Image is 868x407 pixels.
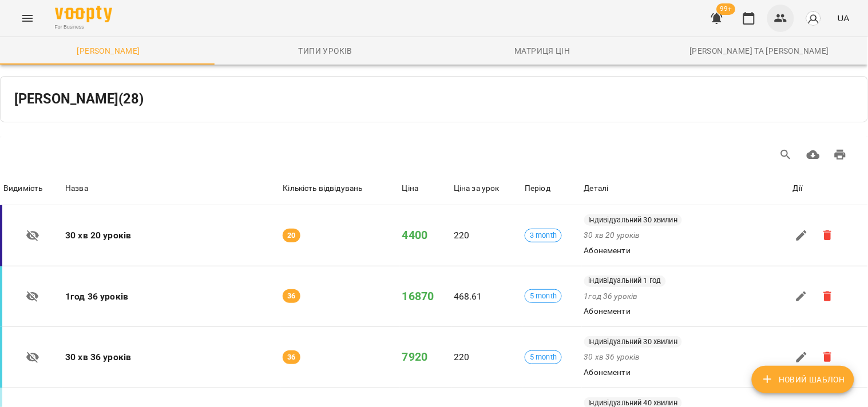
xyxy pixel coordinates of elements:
div: Sort [525,182,550,195]
button: Новий Шаблон [752,366,854,393]
p: 220 [454,229,520,242]
div: Sort [402,182,419,195]
span: 5 month [525,291,561,301]
span: Ціна [402,182,449,195]
button: Missing translationId: common.edit for language: uk_UA [793,288,810,305]
div: Деталі [584,182,788,195]
div: Абонементи [584,306,727,317]
div: Sort [3,182,42,195]
span: Видимість [3,182,61,195]
span: Новий Шаблон [761,373,845,386]
p: 30 хв 36 уроків [584,352,716,362]
button: Друк [827,141,854,169]
h6: 4400 [402,226,449,244]
span: 36 [283,352,300,362]
button: Menu [14,5,41,32]
span: 5 month [525,352,561,362]
span: 20 [283,230,300,241]
img: avatar_s.png [806,10,822,26]
span: Ви впевнені, що хочете видалити 30 хв 36 уроків? [812,342,843,373]
div: Ціна [402,182,419,195]
div: Sort [283,182,362,195]
span: Ціна за урок [454,182,520,195]
div: Missing translationId: common.private for language: uk_UA [5,229,61,242]
button: Search [772,141,800,169]
div: Missing translationId: common.private for language: uk_UA [5,290,61,304]
button: Видалити [819,288,837,305]
div: Ціна за урок [454,182,500,195]
span: Матриця цін [441,44,644,58]
span: Типи уроків [224,44,427,58]
div: Кількість відвідувань [283,182,362,195]
span: Індивідуальний 30 хвилин [584,215,683,225]
span: Назва [65,182,278,195]
button: Missing translationId: common.edit for language: uk_UA [793,349,810,366]
div: Абонементи [584,245,727,257]
div: Видимість [3,182,42,195]
div: Період [525,182,550,195]
p: 220 [454,350,520,364]
h6: 16870 [402,288,449,305]
div: Sort [454,182,500,195]
button: Видалити [819,227,837,244]
p: 30 хв 20 уроків [584,230,716,241]
img: Voopty Logo [55,6,112,22]
span: [PERSON_NAME] [7,44,210,58]
h6: 1год 36 уроків [65,289,278,305]
h6: 7920 [402,348,449,366]
span: [PERSON_NAME] та [PERSON_NAME] [658,44,861,58]
button: UA [833,7,854,29]
div: Missing translationId: common.private for language: uk_UA [5,350,61,364]
span: UA [838,12,850,24]
span: Кількість відвідувань [283,182,397,195]
span: 99+ [717,3,736,15]
span: 3 month [525,230,561,241]
span: Індивідуальний 30 хвилин [584,337,683,347]
button: Missing translationId: common.edit for language: uk_UA [793,227,810,244]
span: індивідуальний 1 год [584,276,666,286]
button: Видалити [819,349,837,366]
p: 1год 36 уроків [584,292,716,302]
h6: 30 хв 36 уроків [65,349,278,365]
p: 468.61 [454,290,520,304]
div: Абонементи [584,367,727,378]
span: Період [525,182,579,195]
div: Назва [65,182,88,195]
h5: [PERSON_NAME] ( 28 ) [14,90,144,108]
span: 36 [283,291,300,301]
button: Завантажити CSV [800,141,827,169]
span: For Business [55,23,112,31]
h6: 30 хв 20 уроків [65,228,278,244]
span: Ви впевнені, що хочете видалити 30 хв 20 уроків? [812,220,843,251]
span: Ви впевнені, що хочете видалити 1год 36 уроків? [812,281,843,312]
div: Дії [793,182,866,195]
div: Sort [65,182,88,195]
